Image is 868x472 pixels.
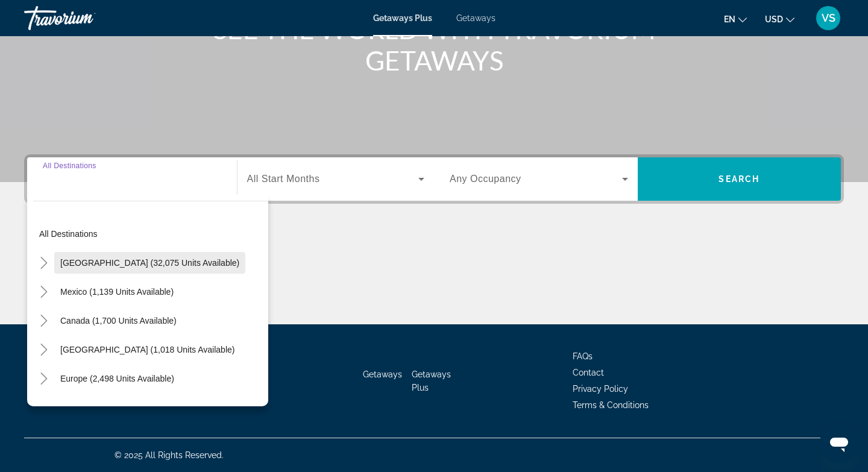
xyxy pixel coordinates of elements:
span: [GEOGRAPHIC_DATA] (1,018 units available) [60,345,234,354]
span: Europe (2,498 units available) [60,374,174,383]
span: USD [765,14,783,24]
button: Toggle United States (32,075 units available) [33,253,54,274]
button: Toggle Australia (195 units available) [33,397,54,418]
button: [GEOGRAPHIC_DATA] (32,075 units available) [54,252,245,274]
button: All destinations [33,223,268,245]
button: Mexico (1,139 units available) [54,281,180,303]
a: Getaways [456,13,495,23]
a: Getaways Plus [373,13,432,23]
span: en [724,14,735,24]
a: Getaways [363,370,402,379]
button: Toggle Europe (2,498 units available) [33,368,54,389]
button: Europe (2,498 units available) [54,368,180,389]
span: VS [822,12,835,24]
button: Change language [724,10,747,28]
button: User Menu [813,5,844,31]
span: All Destinations [43,162,96,169]
span: All Start Months [247,174,320,184]
span: [GEOGRAPHIC_DATA] (32,075 units available) [60,258,239,268]
button: Australia (195 units available) [54,397,179,418]
a: Terms & Conditions [573,400,649,410]
button: Change currency [765,10,794,28]
button: Toggle Caribbean & Atlantic Islands (1,018 units available) [33,339,54,360]
span: Canada (1,700 units available) [60,316,177,326]
span: Any Occupancy [450,174,521,184]
a: Contact [573,368,604,377]
iframe: Button to launch messaging window [820,424,858,462]
a: FAQs [573,351,593,361]
a: Getaways Plus [412,370,451,392]
button: Search [638,157,841,201]
span: © 2025 All Rights Reserved. [115,450,224,460]
h1: SEE THE WORLD WITH TRAVORIUM GETAWAYS [208,13,660,76]
button: Canada (1,700 units available) [54,310,183,332]
span: All destinations [39,229,98,239]
a: Travorium [24,2,145,34]
button: Toggle Mexico (1,139 units available) [33,282,54,303]
a: Privacy Policy [573,384,628,394]
button: [GEOGRAPHIC_DATA] (1,018 units available) [54,339,241,360]
button: Toggle Canada (1,700 units available) [33,310,54,332]
div: Search widget [27,157,841,201]
span: Search [719,174,759,184]
span: Mexico (1,139 units available) [60,287,174,297]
